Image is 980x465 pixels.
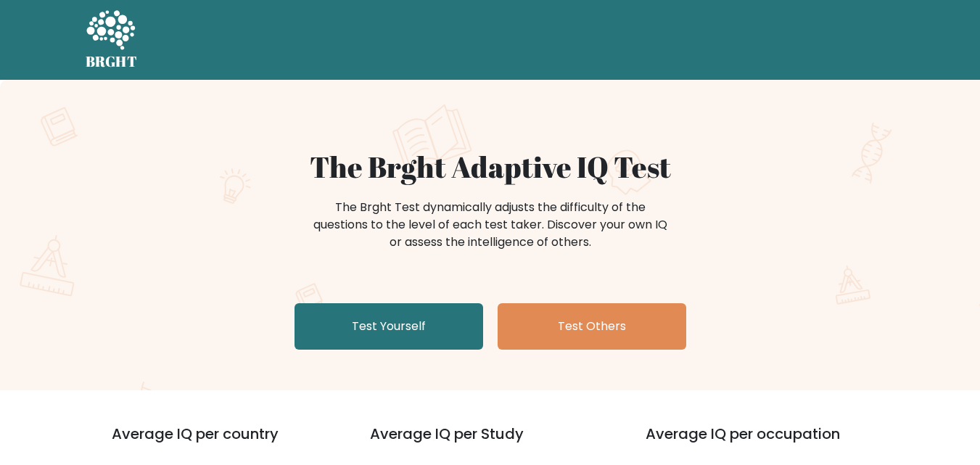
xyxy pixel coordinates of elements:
[86,53,138,70] h5: BRGHT
[136,149,844,184] h1: The Brght Adaptive IQ Test
[112,425,318,460] h3: Average IQ per country
[370,425,611,460] h3: Average IQ per Study
[309,199,672,251] div: The Brght Test dynamically adjusts the difficulty of the questions to the level of each test take...
[498,303,686,350] a: Test Others
[295,303,483,350] a: Test Yourself
[86,6,138,74] a: BRGHT
[646,425,886,460] h3: Average IQ per occupation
